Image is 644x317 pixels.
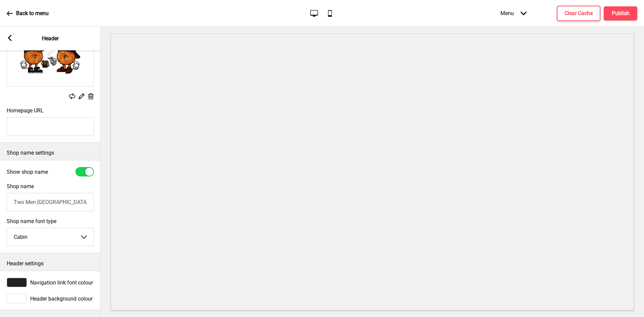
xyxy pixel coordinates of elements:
[557,6,600,21] button: Clear Cache
[7,294,94,303] div: Header background colour
[7,278,94,287] div: Navigation link font colour
[565,10,593,17] h4: Clear Cache
[30,279,93,286] span: Navigation link font colour
[30,296,93,302] span: Header background colour
[7,149,94,157] p: Shop name settings
[494,3,533,23] div: Menu
[604,6,637,20] button: Publish
[7,27,94,86] img: Image
[7,107,44,114] label: Homepage URL
[7,183,34,190] label: Shop name
[7,169,48,175] label: Show shop name
[7,218,94,224] label: Shop name font type
[42,35,59,42] p: Header
[16,10,49,17] p: Back to menu
[7,4,49,22] a: Back to menu
[7,260,94,267] p: Header settings
[612,10,630,17] h4: Publish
